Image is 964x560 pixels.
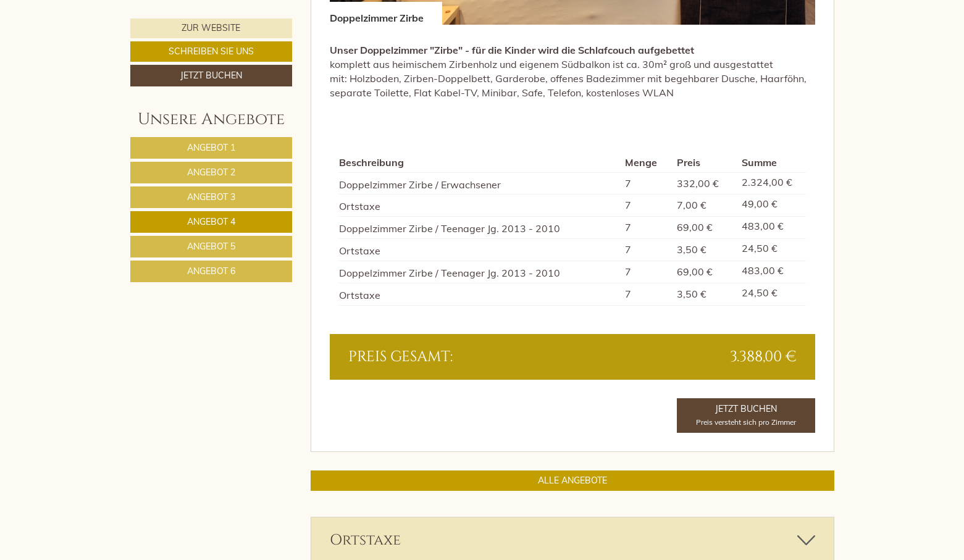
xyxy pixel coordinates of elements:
[130,65,292,86] a: Jetzt buchen
[737,239,806,261] td: 24,50 €
[187,265,235,277] span: Angebot 6
[677,199,706,211] span: 7,00 €
[187,142,235,153] span: Angebot 1
[677,221,713,233] span: 69,00 €
[339,239,620,261] td: Ortstaxe
[737,194,806,217] td: 49,00 €
[620,194,672,217] td: 7
[737,283,806,305] td: 24,50 €
[330,2,442,25] div: Doppelzimmer Zirbe
[130,41,292,62] a: Schreiben Sie uns
[677,177,719,190] span: 332,00 €
[620,217,672,239] td: 7
[620,283,672,305] td: 7
[339,261,620,283] td: Doppelzimmer Zirbe / Teenager Jg. 2013 - 2010
[737,172,806,194] td: 2.324,00 €
[187,191,235,203] span: Angebot 3
[672,153,736,172] th: Preis
[737,217,806,239] td: 483,00 €
[677,265,713,278] span: 69,00 €
[620,172,672,194] td: 7
[130,19,292,38] a: Zur Website
[130,108,292,131] div: Unsere Angebote
[187,216,235,227] span: Angebot 4
[737,261,806,283] td: 483,00 €
[187,167,235,178] span: Angebot 2
[330,44,694,56] strong: Unser Doppelzimmer "Zirbe" - für die Kinder wird die Schlafcouch aufgebettet
[330,43,815,99] p: komplett aus heimischem Zirbenholz und eigenem Südbalkon ist ca. 30m² groß und ausgestattet mit: ...
[311,470,834,491] a: ALLE ANGEBOTE
[677,398,815,433] a: Jetzt BuchenPreis versteht sich pro Zimmer
[677,288,706,300] span: 3,50 €
[620,261,672,283] td: 7
[737,153,806,172] th: Summe
[339,346,572,367] div: Preis gesamt:
[696,417,796,427] span: Preis versteht sich pro Zimmer
[339,153,620,172] th: Beschreibung
[339,172,620,194] td: Doppelzimmer Zirbe / Erwachsener
[187,241,235,252] span: Angebot 5
[620,153,672,172] th: Menge
[677,243,706,256] span: 3,50 €
[339,194,620,217] td: Ortstaxe
[339,283,620,305] td: Ortstaxe
[339,217,620,239] td: Doppelzimmer Zirbe / Teenager Jg. 2013 - 2010
[620,239,672,261] td: 7
[730,346,797,367] span: 3.388,00 €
